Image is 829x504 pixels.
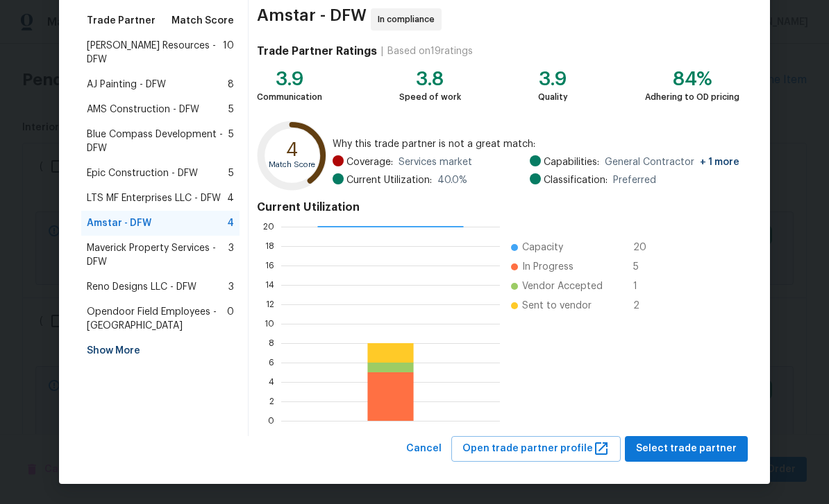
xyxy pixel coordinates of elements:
[522,299,592,313] span: Sent to vendor
[228,166,234,180] span: 5
[399,155,472,169] span: Services market
[257,44,377,58] h4: Trade Partner Ratings
[544,173,608,187] span: Classification:
[87,280,196,294] span: Reno Designs LLC - DFW
[263,223,274,231] text: 20
[87,191,221,205] span: LTS MF Enterprises LLC - DFW
[538,72,568,86] div: 3.9
[265,242,274,250] text: 18
[625,436,748,462] button: Select trade partner
[227,305,234,333] span: 0
[265,320,274,328] text: 10
[257,72,322,86] div: 3.9
[544,155,599,169] span: Capabilities:
[401,436,447,462] button: Cancel
[387,44,473,58] div: Based on 19 ratings
[87,166,198,180] span: Epic Construction - DFW
[377,44,387,58] div: |
[87,216,151,230] span: Amstar - DFW
[228,103,234,116] span: 5
[522,260,573,274] span: In Progress
[522,241,563,254] span: Capacity
[269,161,315,168] text: Match Score
[378,12,440,26] span: In compliance
[633,279,655,293] span: 1
[636,440,737,458] span: Select trade partner
[269,339,274,347] text: 8
[228,280,234,294] span: 3
[268,417,274,425] text: 0
[462,440,610,458] span: Open trade partner profile
[87,305,227,333] span: Opendoor Field Employees - [GEOGRAPHIC_DATA]
[87,241,228,269] span: Maverick Property Services - DFW
[437,173,467,187] span: 40.0 %
[257,8,367,31] span: Amstar - DFW
[87,39,223,67] span: [PERSON_NAME] Resources - DFW
[269,358,274,367] text: 6
[700,157,739,167] span: + 1 more
[269,378,274,386] text: 4
[228,128,234,155] span: 5
[645,90,739,104] div: Adhering to OD pricing
[399,90,461,104] div: Speed of work
[227,191,234,205] span: 4
[228,241,234,269] span: 3
[223,39,234,67] span: 10
[269,397,274,406] text: 2
[286,140,298,159] text: 4
[171,14,234,28] span: Match Score
[227,216,234,230] span: 4
[451,436,621,462] button: Open trade partner profile
[87,14,156,28] span: Trade Partner
[346,173,432,187] span: Current Utilization:
[406,440,442,458] span: Cancel
[333,137,739,151] span: Why this trade partner is not a great match:
[87,128,228,155] span: Blue Compass Development - DFW
[605,155,739,169] span: General Contractor
[265,261,274,270] text: 16
[81,338,240,363] div: Show More
[266,300,274,309] text: 12
[346,155,393,169] span: Coverage:
[399,72,461,86] div: 3.8
[522,279,603,293] span: Vendor Accepted
[645,72,739,86] div: 84%
[538,90,568,104] div: Quality
[257,90,322,104] div: Communication
[633,299,655,313] span: 2
[87,78,166,92] span: AJ Painting - DFW
[87,103,199,116] span: AMS Construction - DFW
[633,241,655,254] span: 20
[613,173,656,187] span: Preferred
[228,78,234,92] span: 8
[265,281,274,289] text: 14
[257,200,739,214] h4: Current Utilization
[633,260,655,274] span: 5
